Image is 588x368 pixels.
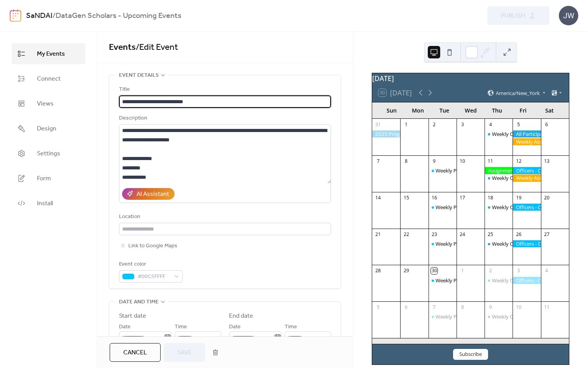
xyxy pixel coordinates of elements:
div: 1 [403,121,409,128]
div: Weekly Program Meeting - Prompting Showdown [429,240,457,247]
div: Weekly Office Hours [492,240,539,247]
div: 23 [431,231,437,238]
div: Weekly Office Hours [485,277,513,284]
div: 18 [487,194,494,201]
div: 26 [515,231,522,238]
div: Weekly Program Meeting [429,167,457,174]
span: Settings [37,149,60,158]
div: 6 [403,304,409,311]
div: 9 [431,158,437,164]
div: [DATE] [372,73,569,83]
div: 31 [375,121,381,128]
a: Settings [12,143,85,164]
div: Weekly Assignment: Officers - Check Emails For Next Payment Amounts [513,138,541,145]
div: 6 [543,121,550,128]
span: Link to Google Maps [128,241,177,251]
div: Weekly Office Hours [492,313,539,320]
div: Weekly Program Meeting - Data Detective [436,204,532,211]
div: Title [119,85,329,94]
div: Location [119,212,329,222]
div: Event color [119,260,181,269]
span: Time [175,322,187,332]
div: Weekly Office Hours [485,240,513,247]
div: 4 [487,121,494,128]
div: Sat [536,102,563,118]
a: Design [12,118,85,139]
div: Officers - Complete Set 3 (Gen AI Tool Market Research Micro-job) [513,240,541,247]
div: Weekly Office Hours [492,204,539,211]
div: Weekly Office Hours [485,204,513,211]
div: Weekly Office Hours [492,174,539,181]
div: 22 [403,231,409,238]
div: 14 [375,194,381,201]
div: Start date [119,312,146,321]
span: Date [229,322,241,332]
span: #00C5FFFF [138,272,170,282]
div: 24 [459,231,466,238]
div: 3 [459,121,466,128]
div: Thu [484,102,510,118]
div: 17 [459,194,466,201]
button: Cancel [110,343,161,362]
div: Officers - Complete Set 4 (Gen AI Tool Market Research Micro-job) [513,277,541,284]
div: 11 [487,158,494,164]
div: Weekly Program Meeting - Kahoot [429,277,457,284]
div: Fri [510,102,537,118]
div: End date [229,312,254,321]
b: / [52,9,56,23]
a: Views [12,93,85,114]
div: Description [119,114,329,123]
div: 2025 Program Enrollment Period [372,130,400,137]
div: Mon [405,102,431,118]
div: Weekly Program Meeting - Kahoot [436,277,515,284]
div: 8 [459,304,466,311]
div: 2 [487,268,494,274]
div: 19 [515,194,522,201]
a: Connect [12,68,85,89]
span: Date and time [119,298,159,307]
span: Design [37,124,56,134]
div: 27 [543,231,550,238]
div: All Participants - Complete Program Assessment Exam [513,130,541,137]
div: 30 [431,268,437,274]
img: logo [10,9,21,22]
div: 7 [431,304,437,311]
div: Weekly Program Meeting [429,313,457,320]
div: Weekly Program Meeting - Data Detective [429,204,457,211]
a: SaNDAI [26,9,52,23]
div: 9 [487,304,494,311]
span: Install [37,199,53,208]
span: Views [37,99,54,109]
div: Officers - Complete Set 1 (Gen AI Tool Market Research Micro-job) [513,167,541,174]
div: Weekly Office Hours [485,174,513,181]
span: / Edit Event [136,39,178,56]
div: 20 [543,194,550,201]
div: 10 [515,304,522,311]
div: Weekly Program Meeting - Prompting Showdown [436,240,550,247]
div: Wed [457,102,484,118]
div: 2 [431,121,437,128]
div: Weekly Program Meeting [436,167,494,174]
div: JW [559,6,578,25]
div: AI Assistant [136,190,169,199]
div: 8 [403,158,409,164]
div: Weekly Assignment: Podcast Rating [513,174,541,181]
div: 15 [403,194,409,201]
div: 16 [431,194,437,201]
div: Weekly Office Hours [492,130,539,137]
div: 4 [543,268,550,274]
span: Form [37,174,51,183]
div: 11 [543,304,550,311]
span: Cancel [123,348,147,357]
div: 5 [375,304,381,311]
div: 10 [459,158,466,164]
div: 29 [403,268,409,274]
div: 13 [543,158,550,164]
div: Sun [378,102,405,118]
span: Time [285,322,297,332]
span: America/New_York [496,90,540,95]
div: 7 [375,158,381,164]
a: Install [12,193,85,214]
div: 5 [515,121,522,128]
